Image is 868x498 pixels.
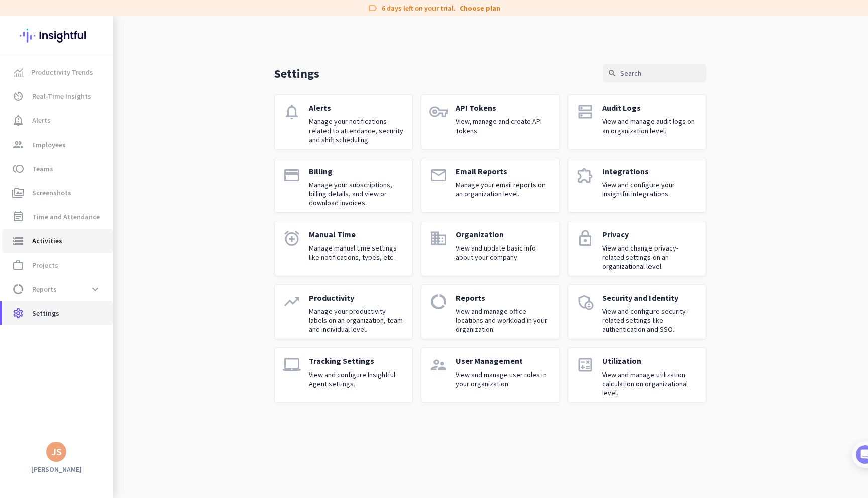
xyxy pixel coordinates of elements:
[2,229,113,253] a: storageActivities
[12,259,24,271] i: work_outline
[32,139,66,151] span: Employees
[283,229,301,247] i: alarm_add
[12,139,24,151] i: group
[456,243,551,262] p: View and update basic info about your company.
[568,347,706,403] a: calculateUtilizationView and manage utilization calculation on organizational level.
[2,277,113,301] a: data_usageReportsexpand_more
[456,180,551,198] p: Manage your email reports on an organization level.
[456,117,551,135] p: View, manage and create API Tokens.
[602,229,698,239] p: Privacy
[309,117,404,144] p: Manage your notifications related to attendance, security and shift scheduling
[274,66,319,81] p: Settings
[2,301,113,325] a: settingsSettings
[12,163,24,175] i: toll
[602,370,698,397] p: View and manage utilization calculation on organizational level.
[2,157,113,181] a: tollTeams
[309,293,404,303] p: Productivity
[576,293,594,311] i: admin_panel_settings
[86,280,104,298] button: expand_more
[274,284,413,339] a: trending_upProductivityManage your productivity labels on an organization, team and individual le...
[20,16,93,55] img: Insightful logo
[603,64,706,82] input: Search
[274,94,413,150] a: notificationsAlertsManage your notifications related to attendance, security and shift scheduling
[12,187,24,199] i: perm_media
[429,103,448,121] i: vpn_key
[429,356,448,374] i: supervisor_account
[456,307,551,334] p: View and manage office locations and workload in your organization.
[568,158,706,213] a: extensionIntegrationsView and configure your Insightful integrations.
[576,166,594,184] i: extension
[283,356,301,374] i: laptop_mac
[32,211,100,223] span: Time and Attendance
[274,158,413,213] a: paymentBillingManage your subscriptions, billing details, and view or download invoices.
[283,293,301,311] i: trending_up
[283,103,301,121] i: notifications
[12,235,24,247] i: storage
[421,94,560,150] a: vpn_keyAPI TokensView, manage and create API Tokens.
[32,307,59,319] span: Settings
[51,447,62,457] div: JS
[456,166,551,176] p: Email Reports
[2,133,113,157] a: groupEmployees
[421,158,560,213] a: emailEmail ReportsManage your email reports on an organization level.
[309,356,404,366] p: Tracking Settings
[2,108,113,133] a: notification_importantAlerts
[602,243,698,271] p: View and change privacy-related settings on an organizational level.
[368,3,378,13] i: label
[602,166,698,176] p: Integrations
[309,370,404,388] p: View and configure Insightful Agent settings.
[12,211,24,223] i: event_note
[309,166,404,176] p: Billing
[12,90,24,102] i: av_timer
[460,3,500,13] a: Choose plan
[429,229,448,247] i: domain
[602,180,698,198] p: View and configure your Insightful integrations.
[2,84,113,108] a: av_timerReal-Time Insights
[568,284,706,339] a: admin_panel_settingsSecurity and IdentityView and configure security-related settings like authen...
[274,221,413,276] a: alarm_addManual TimeManage manual time settings like notifications, types, etc.
[274,347,413,403] a: laptop_macTracking SettingsView and configure Insightful Agent settings.
[421,284,560,339] a: data_usageReportsView and manage office locations and workload in your organization.
[32,259,58,271] span: Projects
[309,229,404,239] p: Manual Time
[456,370,551,388] p: View and manage user roles in your organization.
[32,235,62,247] span: Activities
[283,166,301,184] i: payment
[429,166,448,184] i: email
[14,68,23,77] img: menu-item
[568,94,706,150] a: dnsAudit LogsView and manage audit logs on an organization level.
[576,103,594,121] i: dns
[32,90,91,102] span: Real-Time Insights
[602,103,698,113] p: Audit Logs
[2,205,113,229] a: event_noteTime and Attendance
[568,221,706,276] a: lockPrivacyView and change privacy-related settings on an organizational level.
[32,187,71,199] span: Screenshots
[456,356,551,366] p: User Management
[429,293,448,311] i: data_usage
[309,307,404,334] p: Manage your productivity labels on an organization, team and individual level.
[32,283,57,295] span: Reports
[576,356,594,374] i: calculate
[608,69,617,78] i: search
[576,229,594,247] i: lock
[2,60,113,84] a: menu-itemProductivity Trends
[12,307,24,319] i: settings
[421,347,560,403] a: supervisor_accountUser ManagementView and manage user roles in your organization.
[32,163,53,175] span: Teams
[309,243,404,262] p: Manage manual time settings like notifications, types, etc.
[602,117,698,135] p: View and manage audit logs on an organization level.
[12,283,24,295] i: data_usage
[309,180,404,207] p: Manage your subscriptions, billing details, and view or download invoices.
[456,103,551,113] p: API Tokens
[2,181,113,205] a: perm_mediaScreenshots
[31,66,93,78] span: Productivity Trends
[32,114,51,127] span: Alerts
[309,103,404,113] p: Alerts
[2,253,113,277] a: work_outlineProjects
[421,221,560,276] a: domainOrganizationView and update basic info about your company.
[12,114,24,127] i: notification_important
[456,293,551,303] p: Reports
[602,293,698,303] p: Security and Identity
[602,356,698,366] p: Utilization
[602,307,698,334] p: View and configure security-related settings like authentication and SSO.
